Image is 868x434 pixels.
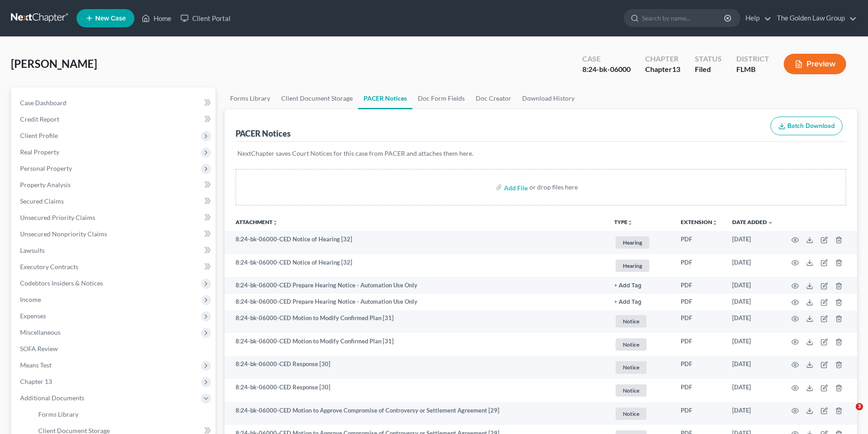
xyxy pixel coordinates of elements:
[695,54,722,64] div: Status
[614,337,666,352] a: Notice
[13,111,216,128] a: Credit Report
[20,197,64,205] span: Secured Claims
[20,99,67,107] span: Case Dashboard
[614,297,666,306] a: + Add Tag
[20,246,45,254] span: Lawsuits
[20,230,107,238] span: Unsecured Nonpriority Claims
[712,220,718,225] i: unfold_more
[725,254,781,277] td: [DATE]
[20,378,52,385] span: Chapter 13
[529,183,578,192] div: or drop files here
[770,117,842,136] button: Batch Download
[20,263,78,271] span: Executory Contracts
[20,148,59,156] span: Real Property
[225,254,607,277] td: 8:24-bk-06000-CED Notice of Hearing [32]
[582,64,631,75] div: 8:24-bk-06000
[13,242,216,259] a: Lawsuits
[13,259,216,275] a: Executory Contracts
[470,87,517,109] a: Doc Creator
[20,394,84,402] span: Additional Documents
[856,403,863,410] span: 3
[673,254,725,277] td: PDF
[616,361,647,373] span: Notice
[725,379,781,402] td: [DATE]
[673,277,725,293] td: PDF
[616,260,649,272] span: Hearing
[20,214,95,221] span: Unsecured Priority Claims
[725,310,781,333] td: [DATE]
[272,220,278,225] i: unfold_more
[13,177,216,193] a: Property Analysis
[20,132,58,139] span: Client Profile
[616,315,647,327] span: Notice
[614,283,642,289] button: + Add Tag
[38,410,78,418] span: Forms Library
[236,219,278,225] a: Attachmentunfold_more
[673,356,725,379] td: PDF
[614,281,666,290] a: + Add Tag
[225,310,607,333] td: 8:24-bk-06000-CED Motion to Modify Confirmed Plan [31]
[627,220,633,225] i: unfold_more
[695,64,722,75] div: Filed
[673,379,725,402] td: PDF
[772,10,857,26] a: The Golden Law Group
[358,87,412,109] a: PACER Notices
[225,379,607,402] td: 8:24-bk-06000-CED Response [30]
[787,122,835,130] span: Batch Download
[412,87,470,109] a: Doc Form Fields
[225,356,607,379] td: 8:24-bk-06000-CED Response [30]
[784,54,846,74] button: Preview
[276,87,358,109] a: Client Document Storage
[137,10,176,26] a: Home
[614,235,666,250] a: Hearing
[614,258,666,273] a: Hearing
[725,231,781,254] td: [DATE]
[517,87,580,109] a: Download History
[616,236,649,249] span: Hearing
[725,333,781,356] td: [DATE]
[614,383,666,398] a: Notice
[20,345,58,352] span: SOFA Review
[725,277,781,293] td: [DATE]
[13,226,216,242] a: Unsecured Nonpriority Claims
[673,402,725,425] td: PDF
[225,87,276,109] a: Forms Library
[768,220,773,225] i: expand_more
[673,294,725,310] td: PDF
[736,64,769,75] div: FLMB
[236,128,291,139] div: PACER Notices
[13,341,216,357] a: SOFA Review
[225,402,607,425] td: 8:24-bk-06000-CED Motion to Approve Compromise of Controversy or Settlement Agreement [29]
[225,231,607,254] td: 8:24-bk-06000-CED Notice of Hearing [32]
[614,314,666,329] a: Notice
[20,279,103,287] span: Codebtors Insiders & Notices
[31,406,216,423] a: Forms Library
[837,403,859,425] iframe: Intercom live chat
[614,299,642,305] button: + Add Tag
[582,54,631,64] div: Case
[225,333,607,356] td: 8:24-bk-06000-CED Motion to Modify Confirmed Plan [31]
[225,277,607,293] td: 8:24-bk-06000-CED Prepare Hearing Notice - Automation Use Only
[725,294,781,310] td: [DATE]
[176,10,235,26] a: Client Portal
[725,402,781,425] td: [DATE]
[732,219,773,225] a: Date Added expand_more
[672,65,680,73] span: 13
[673,231,725,254] td: PDF
[614,406,666,421] a: Notice
[645,54,680,64] div: Chapter
[20,296,41,303] span: Income
[614,220,633,225] button: TYPEunfold_more
[20,312,46,320] span: Expenses
[614,360,666,375] a: Notice
[95,15,126,22] span: New Case
[20,181,71,189] span: Property Analysis
[736,54,769,64] div: District
[225,294,607,310] td: 8:24-bk-06000-CED Prepare Hearing Notice - Automation Use Only
[741,10,771,26] a: Help
[673,310,725,333] td: PDF
[645,64,680,75] div: Chapter
[616,408,647,420] span: Notice
[681,219,718,225] a: Extensionunfold_more
[20,361,51,369] span: Means Test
